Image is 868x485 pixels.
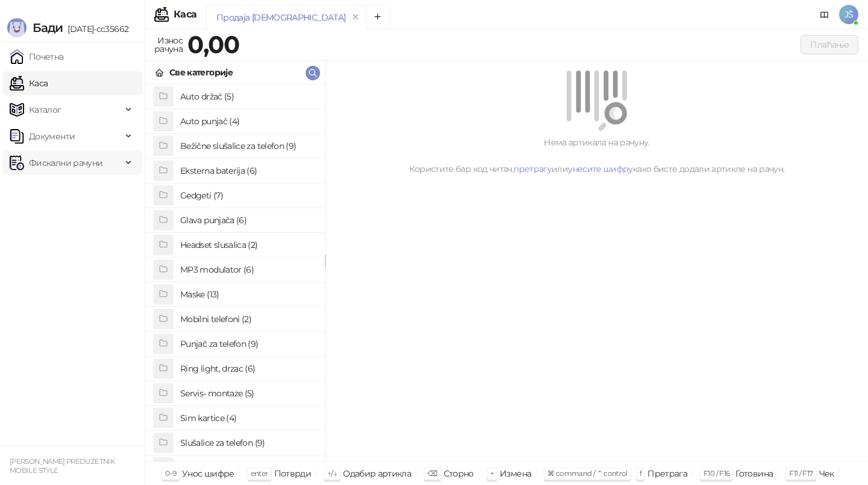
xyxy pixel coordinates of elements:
[145,84,325,461] div: grid
[165,469,176,478] span: 0-9
[180,161,315,180] h4: Eksterna baterija (6)
[180,309,315,329] h4: Mobilni telefoni (2)
[343,466,411,481] div: Одабир артикла
[29,124,75,148] span: Документи
[216,11,345,24] div: Продаја [DEMOGRAPHIC_DATA]
[33,21,63,35] span: Бади
[187,30,239,59] strong: 0,00
[274,466,312,481] div: Потврди
[180,235,315,255] h4: Headset slusalica (2)
[640,469,641,478] span: f
[366,5,390,29] button: Add tab
[490,469,494,478] span: +
[29,98,61,122] span: Каталог
[180,433,315,452] h4: Slušalice za telefon (9)
[180,260,315,279] h4: MP3 modulator (6)
[547,469,627,478] span: ⌘ command / ⌃ control
[180,87,315,106] h4: Auto držač (5)
[800,35,858,54] button: Плаћање
[180,112,315,131] h4: Auto punjač (4)
[10,45,64,69] a: Почетна
[63,24,128,34] span: [DATE]-cc35662
[500,466,531,481] div: Измена
[568,163,633,174] a: унесите шифру
[152,33,185,57] div: Износ рачуна
[10,457,115,475] small: [PERSON_NAME] PREDUZETNIK MOBILE STYLE
[180,384,315,403] h4: Servis- montaze (5)
[819,466,834,481] div: Чек
[7,18,27,37] img: Logo
[348,12,363,22] button: remove
[10,71,48,95] a: Каса
[180,458,315,477] h4: Staklo za telefon (7)
[789,469,813,478] span: F11 / F17
[815,5,834,24] a: Документација
[180,408,315,428] h4: Sim kartice (4)
[180,334,315,353] h4: Punjač za telefon (9)
[180,186,315,205] h4: Gedgeti (7)
[251,469,268,478] span: enter
[340,136,854,176] div: Нема артикала на рачуну. Користите бар код читач, или како бисте додали артикле на рачун.
[180,211,315,230] h4: Glava punjača (6)
[839,5,858,24] span: JŠ
[647,466,687,481] div: Претрага
[29,151,102,175] span: Фискални рачуни
[703,469,729,478] span: F10 / F16
[180,136,315,156] h4: Bežične slušalice za telefon (9)
[180,285,315,304] h4: Maske (13)
[327,469,337,478] span: ↑/↓
[735,466,773,481] div: Готовина
[514,163,552,174] a: претрагу
[169,66,233,79] div: Све категорије
[427,469,437,478] span: ⌫
[444,466,474,481] div: Сторно
[180,359,315,378] h4: Ring light, drzac (6)
[174,10,197,19] div: Каса
[182,466,234,481] div: Унос шифре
